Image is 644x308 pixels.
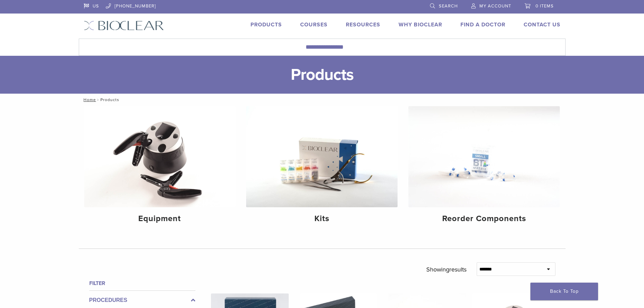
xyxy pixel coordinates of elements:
img: Kits [246,106,398,207]
a: Products [251,21,282,28]
a: Resources [346,21,380,28]
a: Kits [246,106,398,229]
a: Find A Doctor [460,21,505,28]
p: Showing results [426,262,467,277]
a: Reorder Components [408,106,560,229]
h4: Kits [252,213,392,225]
a: Home [81,97,96,102]
img: Bioclear [84,21,164,30]
img: Reorder Components [408,106,560,207]
span: Search [439,3,458,9]
span: / [96,98,100,101]
a: Back To Top [530,283,598,300]
span: My Account [479,3,511,9]
label: Procedures [89,296,195,304]
nav: Products [79,94,566,106]
a: Equipment [84,106,236,229]
h4: Filter [89,279,195,287]
h4: Equipment [90,213,230,225]
a: Contact Us [524,21,560,28]
h4: Reorder Components [414,213,554,225]
img: Equipment [84,106,236,207]
span: 0 items [535,3,554,9]
a: Why Bioclear [399,21,442,28]
a: Courses [300,21,328,28]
